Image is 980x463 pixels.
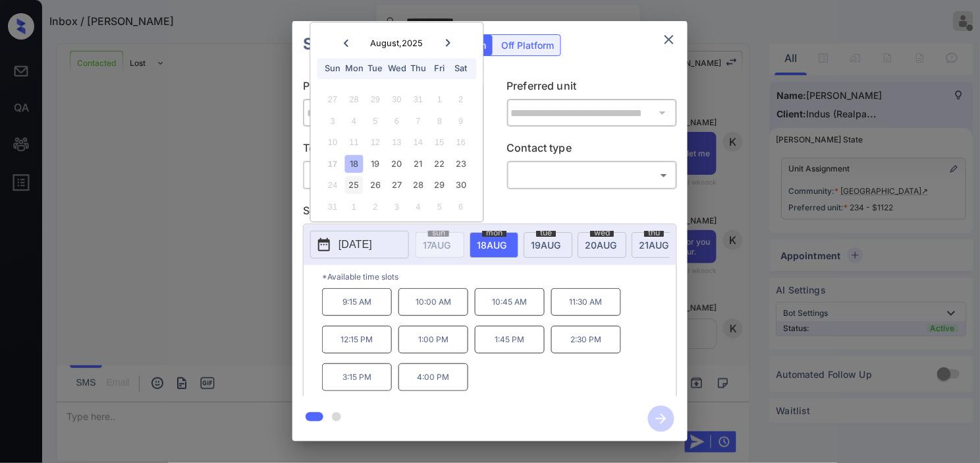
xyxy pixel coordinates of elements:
div: Not available Thursday, July 31st, 2025 [410,91,427,109]
p: 9:15 AM [322,288,392,316]
span: 19 AUG [531,239,560,251]
div: Not available Tuesday, July 29th, 2025 [367,91,385,109]
p: 1:45 PM [475,326,545,354]
p: 1:00 PM [398,326,468,354]
div: In Person [306,164,470,186]
div: Not available Sunday, August 10th, 2025 [324,134,342,152]
div: Not available Friday, August 8th, 2025 [431,112,449,130]
span: 18 AUG [477,239,506,251]
p: *Available time slots [322,265,676,288]
div: Sun [324,60,342,78]
div: date-select [470,232,518,258]
button: [DATE] [310,231,409,259]
div: Not available Saturday, August 2nd, 2025 [452,91,470,109]
p: 10:45 AM [475,288,545,316]
div: Not available Thursday, August 7th, 2025 [410,112,427,130]
div: Not available Wednesday, August 6th, 2025 [388,112,406,130]
div: Sat [452,60,470,78]
div: Not available Friday, August 1st, 2025 [431,91,449,109]
div: Not available Thursday, September 4th, 2025 [410,198,427,216]
div: Not available Sunday, August 31st, 2025 [324,198,342,216]
div: Choose Friday, August 22nd, 2025 [431,155,449,173]
p: Preferred unit [507,78,678,99]
div: Not available Sunday, August 17th, 2025 [324,155,342,173]
div: Not available Thursday, August 14th, 2025 [410,134,427,152]
p: Contact type [507,140,678,161]
div: Not available Monday, July 28th, 2025 [345,91,363,109]
div: Choose Thursday, August 21st, 2025 [410,155,427,173]
div: Off Platform [495,35,560,55]
div: Not available Wednesday, September 3rd, 2025 [388,198,406,216]
div: Not available Saturday, August 9th, 2025 [452,112,470,130]
span: wed [590,229,614,237]
span: thu [644,229,664,237]
div: Choose Tuesday, August 26th, 2025 [367,177,385,195]
div: Not available Friday, August 15th, 2025 [431,134,449,152]
div: Not available Wednesday, July 30th, 2025 [388,91,406,109]
div: Choose Thursday, August 28th, 2025 [410,177,427,195]
div: Not available Wednesday, August 13th, 2025 [388,134,406,152]
div: Choose Saturday, August 30th, 2025 [452,177,470,195]
div: Fri [431,60,449,78]
div: Choose Monday, August 18th, 2025 [345,155,363,173]
div: Mon [345,60,363,78]
div: Not available Monday, August 11th, 2025 [345,134,363,152]
div: Tue [367,60,385,78]
div: Choose Wednesday, August 27th, 2025 [388,177,406,195]
p: 11:30 AM [551,288,621,316]
p: Preferred community [303,78,474,99]
div: Choose Wednesday, August 20th, 2025 [388,155,406,173]
span: 21 AUG [639,239,668,251]
div: Not available Sunday, August 24th, 2025 [324,177,342,195]
p: Select slot [303,202,677,224]
button: btn-next [640,402,682,436]
p: 4:00 PM [398,363,468,391]
h2: Schedule Tour [292,21,427,67]
div: date-select [524,232,572,258]
div: Not available Monday, September 1st, 2025 [345,198,363,216]
div: Not available Sunday, July 27th, 2025 [324,91,342,109]
p: Tour type [303,140,474,161]
div: month 2025-08 [315,89,479,218]
div: Wed [388,60,406,78]
div: date-select [632,232,680,258]
div: Not available Saturday, September 6th, 2025 [452,198,470,216]
div: Thu [410,60,427,78]
div: Choose Monday, August 25th, 2025 [345,177,363,195]
div: Not available Tuesday, September 2nd, 2025 [367,198,385,216]
span: 20 AUG [585,239,616,251]
p: [DATE] [339,237,372,253]
div: Not available Sunday, August 3rd, 2025 [324,112,342,130]
div: Choose Friday, August 29th, 2025 [431,177,449,195]
div: Choose Saturday, August 23rd, 2025 [452,155,470,173]
button: close [656,26,682,53]
div: Choose Tuesday, August 19th, 2025 [367,155,385,173]
p: 3:15 PM [322,363,392,391]
p: 12:15 PM [322,326,392,354]
p: 10:00 AM [398,288,468,316]
p: 2:30 PM [551,326,621,354]
span: tue [536,229,556,237]
div: Not available Tuesday, August 12th, 2025 [367,134,385,152]
div: Not available Tuesday, August 5th, 2025 [367,112,385,130]
div: Not available Friday, September 5th, 2025 [431,198,449,216]
span: mon [482,229,506,237]
div: date-select [578,232,626,258]
div: Not available Saturday, August 16th, 2025 [452,134,470,152]
div: Not available Monday, August 4th, 2025 [345,112,363,130]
